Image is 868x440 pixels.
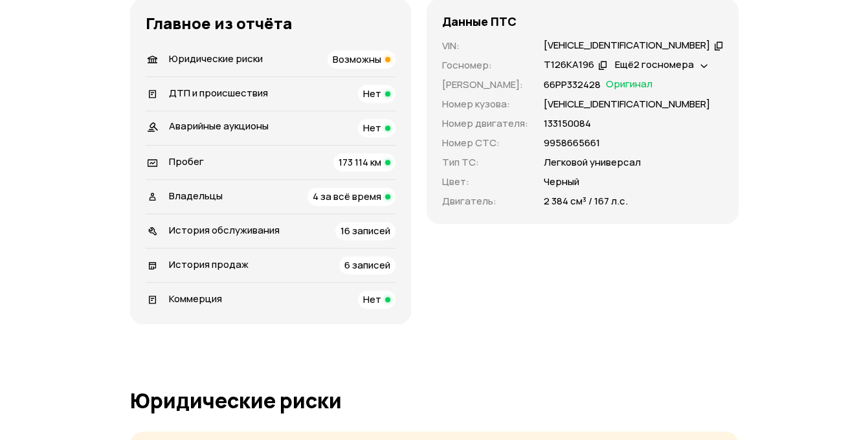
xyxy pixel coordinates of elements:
span: История обслуживания [169,223,280,237]
span: 4 за всё время [313,190,381,203]
span: Владельцы [169,189,223,203]
p: [VEHICLE_IDENTIFICATION_NUMBER] [544,97,710,111]
span: 16 записей [340,224,390,237]
p: Номер СТС : [442,136,528,150]
span: Юридические риски [169,52,263,65]
span: Оригинал [606,78,652,92]
div: Т126КА196 [544,58,594,72]
span: 6 записей [344,258,390,272]
span: 173 114 км [339,155,381,169]
p: 66РР332428 [544,78,601,92]
p: VIN : [442,39,528,53]
p: 2 384 см³ / 167 л.с. [544,194,628,208]
p: Цвет : [442,175,528,189]
p: [PERSON_NAME] : [442,78,528,92]
span: История продаж [169,258,249,271]
div: [VEHICLE_IDENTIFICATION_NUMBER] [544,39,710,52]
span: ДТП и происшествия [169,86,268,100]
span: Возможны [333,52,381,66]
p: 9958665661 [544,136,600,150]
span: Аварийные аукционы [169,119,269,133]
span: Пробег [169,155,204,168]
p: Двигатель : [442,194,528,208]
p: Номер двигателя : [442,116,528,131]
p: Госномер : [442,58,528,72]
p: Черный [544,175,579,189]
p: Легковой универсал [544,155,641,170]
h1: Юридические риски [130,389,739,412]
p: Тип ТС : [442,155,528,170]
span: Ещё 2 госномера [615,58,694,71]
h4: Данные ПТС [442,14,517,28]
h3: Главное из отчёта [146,14,395,32]
span: Нет [363,87,381,100]
span: Нет [363,292,381,306]
p: 133150084 [544,116,591,131]
span: Нет [363,121,381,135]
span: Коммерция [169,292,222,305]
p: Номер кузова : [442,97,528,111]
